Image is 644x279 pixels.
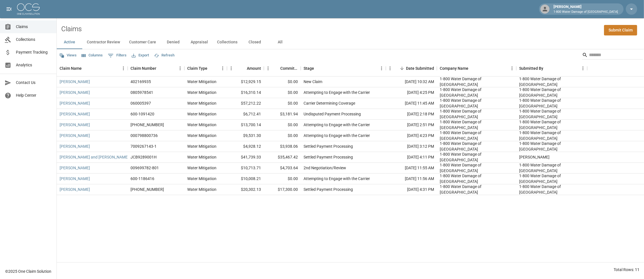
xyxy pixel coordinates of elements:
button: Menu [264,64,272,73]
button: Sort [398,64,406,72]
div: $0.00 [264,87,301,98]
a: [PERSON_NAME] [60,79,90,84]
div: Water Mitigation [187,133,216,138]
a: Submit Claim [604,25,637,35]
div: Water Mitigation [187,90,216,95]
div: 1-800 Water Damage of Athens [519,173,584,184]
div: Attempting to Engage with the Carrier [304,133,370,138]
a: [PERSON_NAME] [60,133,90,138]
div: Company Name [437,60,516,76]
div: [DATE] 11:45 AM [386,98,437,109]
a: [PERSON_NAME] [60,100,90,106]
div: $0.00 [264,130,301,141]
div: 7009267143-1 [131,143,157,149]
div: $0.00 [264,77,301,87]
div: Attempting to Engage with the Carrier [304,90,370,95]
div: Stage [304,60,314,76]
div: Submitted By [519,60,543,76]
div: 009699782-801 [131,165,159,171]
div: Claim Type [184,60,227,76]
button: Appraisal [186,35,212,49]
div: [DATE] 4:25 PM [386,87,437,98]
div: [DATE] 10:32 AM [386,77,437,87]
button: Menu [508,64,516,73]
div: Amount [247,60,261,76]
a: [PERSON_NAME] and [PERSON_NAME] [60,154,129,160]
div: $0.00 [264,120,301,130]
div: $10,008.21 [227,174,264,184]
div: [DATE] 11:56 AM [386,174,437,184]
a: [PERSON_NAME] [60,143,90,149]
button: Menu [579,64,587,73]
div: Water Mitigation [187,165,216,171]
div: 600-1186416 [131,176,154,181]
button: Menu [218,64,227,73]
img: ocs-logo-white-transparent.png [17,3,40,15]
button: All [268,35,293,49]
div: Date Submitted [386,60,437,76]
div: 1-800 Water Damage of Athens [519,184,584,195]
div: $9,531.30 [227,130,264,141]
div: 300-0018410-2025 [131,122,164,128]
h2: Claims [61,25,82,33]
div: Company Name [440,60,468,76]
button: Closed [242,35,268,49]
button: Sort [82,64,90,72]
div: 1-800 Water Damage of Athens [519,130,584,141]
div: [DATE] 4:23 PM [386,130,437,141]
div: 1-800 Water Damage of Athens [519,76,584,87]
div: 1-800 Water Damage of Athens [519,98,584,109]
button: Select columns [80,51,104,60]
button: Sort [314,64,322,72]
div: [DATE] 11:55 AM [386,163,437,174]
div: 2nd Negotiation/Review [304,165,346,171]
div: Committed Amount [280,60,298,76]
div: [DATE] 4:31 PM [386,184,437,195]
div: dynamic tabs [57,35,644,49]
div: $16,310.14 [227,87,264,98]
div: 1-800 Water Damage of Athens [519,87,584,98]
div: 1-800 Water Damage of Athens [440,108,513,120]
button: Export [130,51,150,60]
div: $57,212.22 [227,98,264,109]
div: 060005397 [131,100,151,106]
div: Search [582,50,643,61]
div: 0805978541 [131,90,153,95]
div: Water Mitigation [187,100,216,106]
div: Water Mitigation [187,122,216,128]
div: 1-800 Water Damage of Athens [440,162,513,174]
div: 1-800 Water Damage of Athens [440,119,513,130]
div: Water Mitigation [187,176,216,181]
button: Show filters [106,51,128,60]
div: Settled Payment Processing [304,154,353,160]
button: Menu [176,64,184,73]
div: $20,302.13 [227,184,264,195]
button: Sort [272,64,280,72]
div: 1-800 Water Damage of Athens [440,87,513,98]
div: Total Rows: 11 [614,267,639,272]
div: Water Mitigation [187,187,216,192]
div: 1-800 Water Damage of Athens [440,141,513,152]
button: open drawer [3,3,15,15]
button: Sort [543,64,551,72]
div: Carrier Determining Coverage [304,100,355,106]
div: Chad Fallows [519,154,550,160]
a: [PERSON_NAME] [60,111,90,117]
button: Contractor Review [82,35,125,49]
button: Customer Care [125,35,161,49]
div: 1-800 Water Damage of Athens [440,184,513,195]
div: 600-1091420 [131,111,154,117]
button: Menu [386,64,394,73]
div: Water Mitigation [187,111,216,117]
div: Attempting to Engage with the Carrier [304,176,370,181]
button: Sort [239,64,247,72]
button: Sort [156,64,164,72]
div: $10,713.71 [227,163,264,174]
a: [PERSON_NAME] [60,187,90,192]
span: Claims [16,24,52,30]
button: Denied [161,35,186,49]
div: [DATE] 2:51 PM [386,120,437,130]
p: 1-800 Water Damage of [GEOGRAPHIC_DATA] [553,10,618,14]
button: Menu [119,64,128,73]
div: 300-0102099-2025 [131,187,164,192]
